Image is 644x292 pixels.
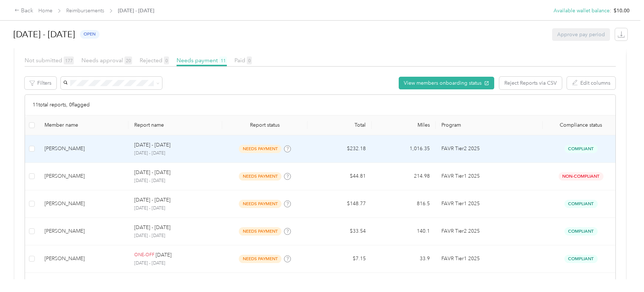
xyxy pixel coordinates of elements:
span: needs payment [239,145,281,153]
span: Report status [228,122,302,128]
span: Not submitted [25,57,74,64]
td: $148.77 [308,190,372,218]
div: [PERSON_NAME] [45,145,123,153]
p: FAVR Tier1 2025 [441,255,537,263]
span: Compliance status [548,122,614,128]
span: Compliant [564,227,598,236]
span: $10.00 [614,7,630,14]
p: FAVR Tier1 2025 [441,172,537,180]
span: Compliant [564,145,598,153]
p: FAVR Tier1 2025 [441,200,537,208]
td: FAVR Tier2 2025 [436,218,542,245]
p: FAVR Tier2 2025 [441,227,537,235]
a: Reimbursements [66,8,104,14]
td: FAVR Tier2 2025 [436,135,542,163]
span: Paid [234,57,252,64]
h1: [DATE] - [DATE] [13,26,75,43]
td: FAVR Tier1 2025 [436,190,542,218]
div: [PERSON_NAME] [45,200,123,208]
span: 0 [247,56,252,64]
p: [DATE] - [DATE] [134,224,170,232]
div: 11 total reports, 0 flagged [25,95,615,115]
p: [DATE] - [DATE] [134,141,170,149]
span: Compliant [564,255,598,263]
p: [DATE] [156,251,171,259]
td: $7.15 [308,245,372,273]
th: Member name [39,115,128,135]
p: [DATE] - [DATE] [134,196,170,204]
button: Available wallet balance [554,7,610,14]
td: 816.5 [372,190,436,218]
button: View members onboarding status [399,77,494,89]
td: FAVR Tier1 2025 [436,245,542,273]
span: 11 [219,56,227,64]
td: 33.9 [372,245,436,273]
p: ONE-OFF [134,252,154,258]
div: Member name [45,122,123,128]
span: needs payment [239,255,281,263]
span: needs payment [239,227,281,236]
span: Compliant [564,200,598,208]
a: Home [38,8,52,14]
p: [DATE] - [DATE] [134,260,217,267]
span: Needs approval [81,57,132,64]
button: Reject Reports via CSV [499,77,562,89]
p: [DATE] - [DATE] [134,150,217,157]
span: 20 [124,56,132,64]
td: $44.81 [308,163,372,190]
td: $232.18 [308,135,372,163]
div: [PERSON_NAME] [45,172,123,180]
td: $33.54 [308,218,372,245]
iframe: Everlance-gr Chat Button Frame [603,251,644,292]
td: FAVR Tier1 2025 [436,163,542,190]
span: needs payment [239,200,281,208]
span: open [80,30,99,38]
p: [DATE] - [DATE] [134,169,170,177]
p: FAVR Tier2 2025 [441,145,537,153]
button: Edit columns [567,77,615,89]
span: 177 [64,56,74,64]
div: Total [313,122,366,128]
span: Rejected [140,57,169,64]
th: Report name [128,115,223,135]
p: [DATE] - [DATE] [134,205,217,212]
div: Back [14,7,33,15]
p: [DATE] - [DATE] [145,279,181,287]
p: [DATE] - [DATE] [134,178,217,184]
td: 214.98 [372,163,436,190]
p: [DATE] - [DATE] [134,233,217,239]
span: Non-Compliant [559,172,603,181]
div: [PERSON_NAME] [45,255,123,263]
span: : [610,7,611,14]
span: needs payment [239,172,281,181]
button: Filters [25,77,56,89]
th: Program [436,115,542,135]
td: 1,016.35 [372,135,436,163]
div: [PERSON_NAME] [45,227,123,235]
span: 0 [164,56,169,64]
td: 140.1 [372,218,436,245]
span: Needs payment [177,57,227,64]
span: [DATE] - [DATE] [118,7,154,14]
div: Miles [377,122,430,128]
